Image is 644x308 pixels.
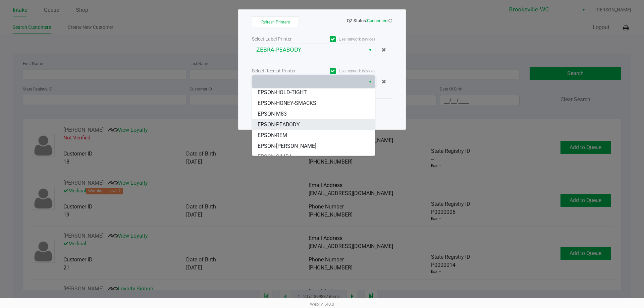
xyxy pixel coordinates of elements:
button: Select [365,76,375,88]
span: EPSON-SIMBA [258,153,292,161]
span: Connected [367,18,387,23]
span: ZEBRA-PEABODY [256,46,361,54]
label: Use network devices [314,36,375,42]
span: QZ Status: [347,18,392,23]
span: EPSON-[PERSON_NAME] [258,142,316,150]
span: EPSON-PEABODY [258,121,300,129]
span: EPSON-M83 [258,110,287,118]
span: Web: v1.40.0 [310,302,334,307]
div: Select Label Printer [252,36,314,43]
span: EPSON-HONEY-SMACKS [258,99,316,107]
button: Select [365,44,375,56]
span: EPSON-REM [258,131,287,139]
button: Refresh Printers [252,16,299,27]
span: Refresh Printers [261,20,290,24]
span: EPSON-HOLD-TIGHT [258,88,307,97]
label: Use network devices [314,68,375,74]
div: Select Receipt Printer [252,67,314,74]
